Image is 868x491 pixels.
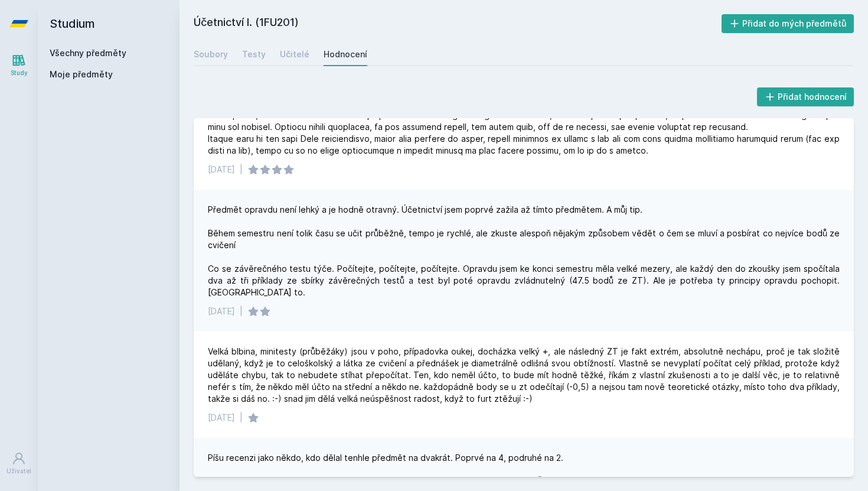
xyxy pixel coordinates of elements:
[6,467,31,476] div: Uživatel
[208,346,840,405] div: Velká blbina, minitesty (průběžáky) jsou v poho, případovka oukej, docházka velký +, ale následný...
[208,204,840,298] div: Předmět opravdu není lehký a je hodně otravný. Účetnictví jsem poprvé zažila až tímto předmětem. ...
[2,47,35,83] a: Study
[757,87,854,106] button: Přidat hodnocení
[240,164,243,175] div: |
[2,446,35,482] a: Uživatel
[208,412,235,424] div: [DATE]
[240,305,243,317] div: |
[194,48,228,60] div: Soubory
[242,48,266,60] div: Testy
[280,43,309,66] a: Učitelé
[324,43,367,66] a: Hodnocení
[208,164,235,175] div: [DATE]
[11,69,28,77] div: Study
[280,48,309,60] div: Učitelé
[194,43,228,66] a: Soubory
[208,305,235,317] div: [DATE]
[240,412,243,424] div: |
[50,69,113,80] span: Moje předměty
[242,43,266,66] a: Testy
[50,48,126,58] a: Všechny předměty
[194,14,722,33] h2: Účetnictví I. (1FU201)
[324,48,367,60] div: Hodnocení
[722,14,854,33] button: Přidat do mých předmětů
